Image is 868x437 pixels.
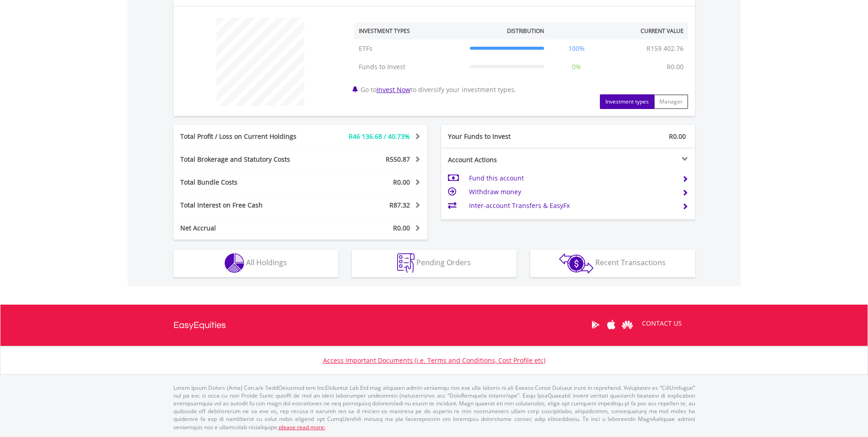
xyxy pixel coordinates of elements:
td: Fund this account [469,171,674,185]
button: Pending Orders [352,250,517,277]
p: Lorem Ipsum Dolors (Ame) Con a/e SeddOeiusmod tem InciDiduntut Lab Etd mag aliquaen admin veniamq... [173,384,695,431]
td: R0.00 [662,58,688,76]
th: Investment Types [354,22,465,39]
a: please read more: [279,423,325,431]
span: R550.87 [386,155,410,164]
span: All Holdings [246,257,287,268]
img: transactions-zar-wht.png [559,253,593,273]
div: Total Brokerage and Statutory Costs [173,155,322,164]
a: Invest Now [377,85,410,94]
button: Manager [654,94,688,109]
div: Net Accrual [173,224,322,233]
span: Pending Orders [416,257,471,268]
a: EasyEquities [173,305,226,346]
a: Apple [604,311,620,339]
td: 100% [549,39,604,58]
span: R87.32 [389,201,410,209]
div: Total Profit / Loss on Current Holdings [173,132,322,141]
div: Your Funds to Invest [441,132,568,141]
td: Inter-account Transfers & EasyFx [469,199,674,213]
img: holdings-wht.png [225,253,244,273]
span: R0.00 [393,224,410,232]
div: Total Interest on Free Cash [173,201,322,210]
img: pending_instructions-wht.png [397,253,415,273]
td: Funds to Invest [354,58,465,76]
div: Distribution [507,27,544,35]
td: 0% [549,58,604,76]
span: R0.00 [669,132,686,141]
td: ETFs [354,39,465,58]
button: Recent Transactions [530,250,695,277]
div: Total Bundle Costs [173,178,322,187]
a: CONTACT US [636,311,688,336]
th: Current Value [604,22,688,39]
div: Go to to diversify your investment types. [347,13,695,109]
a: Google Play [588,311,604,339]
button: Investment types [600,94,654,109]
td: R159 402.76 [642,39,688,58]
td: Withdraw money [469,185,674,199]
span: R0.00 [393,178,410,186]
span: Recent Transactions [595,257,666,268]
a: Access Important Documents (i.e. Terms and Conditions, Cost Profile etc) [323,356,545,365]
div: Account Actions [441,155,568,164]
a: Huawei [620,311,636,339]
button: All Holdings [173,250,338,277]
span: R46 136.68 / 40.73% [349,132,410,141]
